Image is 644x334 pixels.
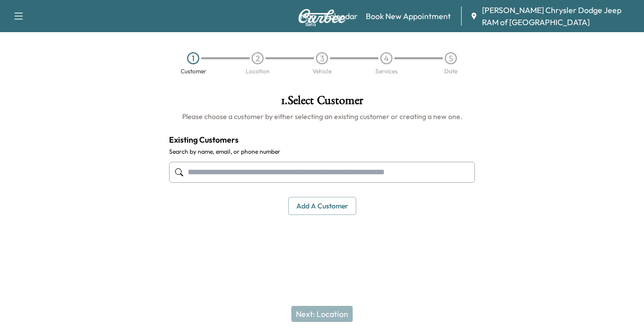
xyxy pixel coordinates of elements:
[375,68,397,74] div: Services
[324,10,358,22] a: Calendar
[169,94,475,112] h1: 1 . Select Customer
[169,148,475,156] label: Search by name, email, or phone number
[252,52,264,64] div: 2
[316,52,328,64] div: 3
[482,4,636,28] span: [PERSON_NAME] Chrysler Dodge Jeep RAM of [GEOGRAPHIC_DATA]
[169,112,475,122] h6: Please choose a customer by either selecting an existing customer or creating a new one.
[246,68,270,74] div: Location
[380,52,392,64] div: 4
[298,9,346,23] img: Curbee Logo
[305,21,316,28] div: Beta
[187,52,199,64] div: 1
[169,134,475,146] h4: Existing Customers
[445,52,457,64] div: 5
[181,68,206,74] div: Customer
[366,10,451,22] a: Book New Appointment
[300,10,316,22] a: MapBeta
[288,197,356,215] button: Add a customer
[312,68,332,74] div: Vehicle
[444,68,457,74] div: Date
